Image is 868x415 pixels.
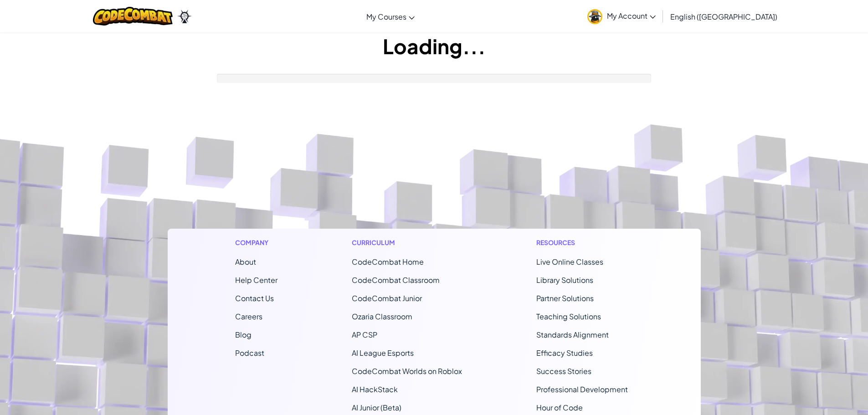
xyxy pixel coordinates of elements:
a: Standards Alignment [536,330,609,339]
span: CodeCombat Home [352,257,424,266]
a: Careers [235,312,262,321]
a: Podcast [235,348,264,358]
a: Hour of Code [536,403,583,412]
a: Library Solutions [536,275,593,285]
a: My Account [583,2,660,31]
a: Success Stories [536,366,591,376]
a: Partner Solutions [536,293,594,303]
a: AI Junior (Beta) [352,403,401,412]
a: Blog [235,330,252,339]
a: My Courses [362,4,419,29]
h1: Company [235,238,277,247]
img: Ozaria [177,10,192,23]
a: Teaching Solutions [536,312,601,321]
a: AI HackStack [352,384,398,394]
span: Contact Us [235,293,274,303]
span: English ([GEOGRAPHIC_DATA]) [670,12,777,21]
a: AI League Esports [352,348,414,358]
a: About [235,257,256,266]
a: English ([GEOGRAPHIC_DATA]) [666,4,782,29]
a: CodeCombat Classroom [352,275,440,285]
a: Professional Development [536,384,628,394]
h1: Curriculum [352,238,462,247]
a: Ozaria Classroom [352,312,412,321]
img: CodeCombat logo [93,7,173,26]
h1: Resources [536,238,633,247]
a: Efficacy Studies [536,348,593,358]
img: avatar [587,9,602,24]
a: AP CSP [352,330,377,339]
a: CodeCombat Junior [352,293,422,303]
a: CodeCombat Worlds on Roblox [352,366,462,376]
span: My Courses [366,12,406,21]
a: Help Center [235,275,277,285]
span: My Account [607,11,656,20]
a: Live Online Classes [536,257,603,266]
